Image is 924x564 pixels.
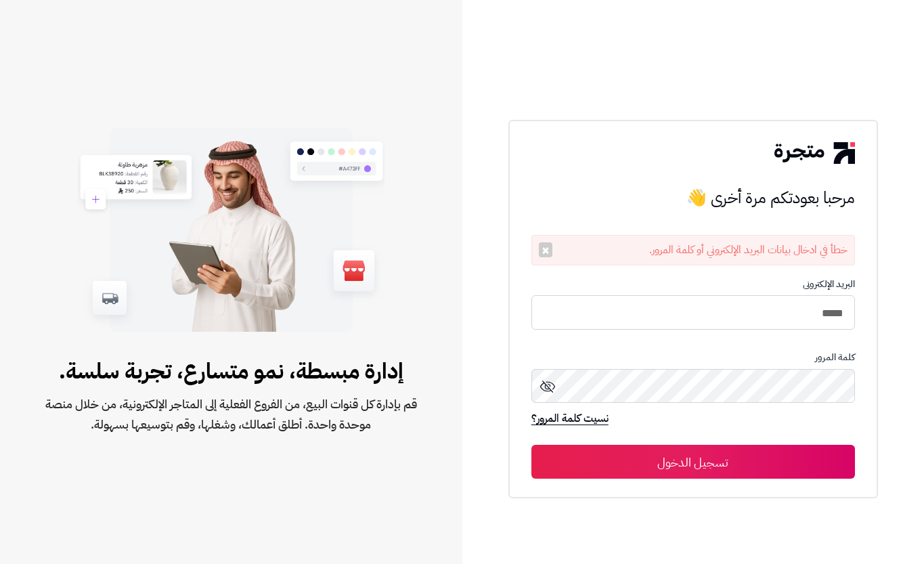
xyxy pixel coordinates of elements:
img: logo-2.png [774,142,854,164]
button: × [539,242,552,257]
button: تسجيل الدخول [531,445,855,479]
a: نسيت كلمة المرور؟ [531,410,609,429]
p: كلمة المرور [531,352,855,363]
div: خطأ في ادخال بيانات البريد الإلكتروني أو كلمة المرور. [531,235,855,265]
h3: مرحبا بعودتكم مرة أخرى 👋 [531,184,855,211]
span: إدارة مبسطة، نمو متسارع، تجربة سلسة. [43,355,419,387]
p: البريد الإلكترونى [531,279,855,290]
span: قم بإدارة كل قنوات البيع، من الفروع الفعلية إلى المتاجر الإلكترونية، من خلال منصة موحدة واحدة. أط... [43,394,419,435]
